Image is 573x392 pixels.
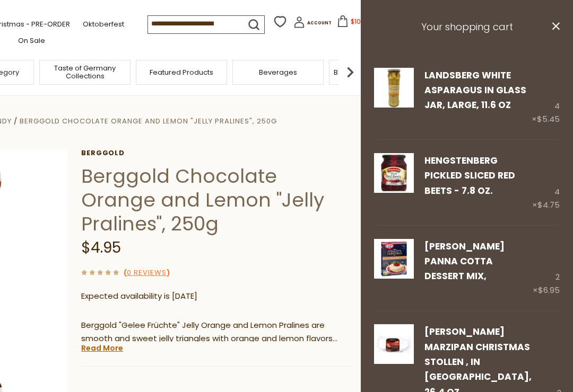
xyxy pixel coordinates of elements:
[307,20,332,26] span: Account
[334,15,379,31] button: $106.45
[374,68,414,108] img: Landsberg White Asparagus in Glass Jar, large, 11.6 oz
[83,19,124,30] a: Oktoberfest
[424,69,526,112] a: Landsberg White Asparagus in Glass Jar, large, 11.6 oz
[374,153,414,193] img: Hengstenberg Pickled Sliced Red Beets - 7.8 oz.
[374,239,414,279] img: Dr. Oetker Panna Cotta Dessert Mix
[424,154,515,197] a: Hengstenberg Pickled Sliced Red Beets - 7.8 oz.
[537,113,560,124] span: $5.45
[81,237,121,258] span: $4.95
[538,284,560,296] span: $6.95
[334,68,416,76] a: Baking, Cakes, Desserts
[124,268,170,278] span: ( )
[374,68,414,127] a: Landsberg White Asparagus in Glass Jar, large, 11.6 oz
[42,64,127,80] a: Taste of Germany Collections
[81,290,353,303] p: Expected availability is [DATE]
[374,239,414,298] a: Dr. Oetker Panna Cotta Dessert Mix
[293,16,332,32] a: Account
[424,240,505,283] a: [PERSON_NAME] Panna Cotta Dessert Mix,
[351,17,376,26] span: $106.45
[81,319,353,345] p: Berggold "Gelee Früchte" Jelly Orange and Lemon Pralines are smooth and sweet jelly triangles wit...
[374,153,414,212] a: Hengstenberg Pickled Sliced Red Beets - 7.8 oz.
[532,153,560,212] div: 4 ×
[537,199,560,210] span: $4.75
[532,68,560,127] div: 4 ×
[18,35,45,47] a: On Sale
[20,116,277,126] a: Berggold Chocolate Orange and Lemon "Jelly Pralines", 250g
[259,68,297,76] a: Beverages
[533,239,560,298] div: 2 ×
[374,324,414,364] img: Schluender Marzipan Christmas Stollen Cellophone
[150,68,213,76] a: Featured Products
[81,164,353,236] h1: Berggold Chocolate Orange and Lemon "Jelly Pralines", 250g
[81,149,353,157] a: Berggold
[340,61,361,83] img: next arrow
[127,268,167,279] a: 0 Reviews
[81,343,123,353] a: Read More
